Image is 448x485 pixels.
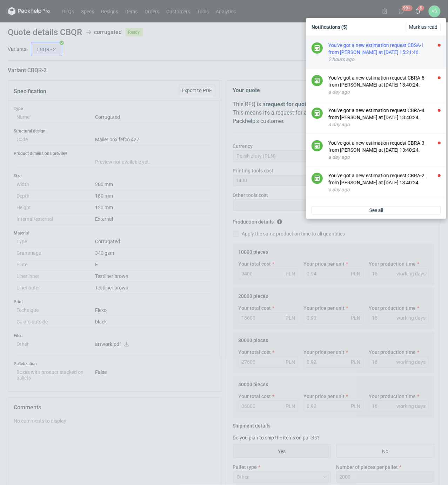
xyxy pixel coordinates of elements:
div: You've got a new estimation request CBRA-5 from [PERSON_NAME] at [DATE] 13:40:24. [328,74,441,88]
button: You've got a new estimation request CBSA-1 from [PERSON_NAME] at [DATE] 15:21:46.2 hours ago [328,42,441,63]
div: You've got a new estimation request CBRA-4 from [PERSON_NAME] at [DATE] 13:40:24. [328,107,441,121]
div: a day ago [328,153,441,160]
div: a day ago [328,186,441,193]
button: You've got a new estimation request CBRA-3 from [PERSON_NAME] at [DATE] 13:40:24.a day ago [328,139,441,160]
div: a day ago [328,88,441,95]
button: You've got a new estimation request CBRA-5 from [PERSON_NAME] at [DATE] 13:40:24.a day ago [328,74,441,95]
button: You've got a new estimation request CBRA-4 from [PERSON_NAME] at [DATE] 13:40:24.a day ago [328,107,441,128]
span: See all [369,208,383,213]
div: Notifications (5) [309,21,443,33]
a: See all [312,206,441,214]
div: 2 hours ago [328,56,441,63]
button: You've got a new estimation request CBRA-2 from [PERSON_NAME] at [DATE] 13:40:24.a day ago [328,172,441,193]
div: You've got a new estimation request CBRA-3 from [PERSON_NAME] at [DATE] 13:40:24. [328,139,441,153]
div: You've got a new estimation request CBRA-2 from [PERSON_NAME] at [DATE] 13:40:24. [328,172,441,186]
div: a day ago [328,121,441,128]
div: You've got a new estimation request CBSA-1 from [PERSON_NAME] at [DATE] 15:21:46. [328,42,441,56]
